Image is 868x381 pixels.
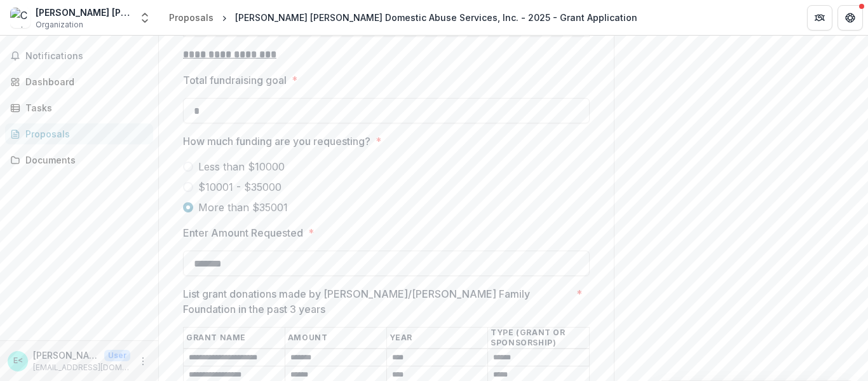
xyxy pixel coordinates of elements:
[25,153,143,167] div: Documents
[25,75,143,88] div: Dashboard
[285,328,386,349] th: AMOUNT
[386,328,488,349] th: YEAR
[33,349,99,362] p: [PERSON_NAME] <[EMAIL_ADDRESS][DOMAIN_NAME]>
[25,127,143,141] div: Proposals
[10,8,31,28] img: Christine Ann Domestic Abuse Services, Inc.
[198,159,285,174] span: Less than $10000
[198,179,281,195] span: $10001 - $35000
[5,71,153,92] a: Dashboard
[13,357,23,365] div: Emily James <grantwriter@christineann.net>
[169,11,214,24] div: Proposals
[36,6,131,19] div: [PERSON_NAME] [PERSON_NAME] Domestic Abuse Services, Inc.
[488,328,590,349] th: TYPE (GRANT OR SPONSORSHIP)
[36,19,83,31] span: Organization
[183,134,370,149] p: How much funding are you requesting?
[104,350,130,361] p: User
[837,5,863,31] button: Get Help
[164,8,219,27] a: Proposals
[807,5,832,31] button: Partners
[5,46,153,66] button: Notifications
[5,149,153,170] a: Documents
[5,97,153,118] a: Tasks
[33,362,130,373] p: [EMAIL_ADDRESS][DOMAIN_NAME]
[5,123,153,144] a: Proposals
[184,328,285,349] th: GRANT NAME
[183,286,571,317] p: List grant donations made by [PERSON_NAME]/[PERSON_NAME] Family Foundation in the past 3 years
[235,11,637,24] div: [PERSON_NAME] [PERSON_NAME] Domestic Abuse Services, Inc. - 2025 - Grant Application
[135,354,151,369] button: More
[25,51,148,62] span: Notifications
[25,101,143,114] div: Tasks
[198,200,288,215] span: More than $35001
[136,5,154,31] button: Open entity switcher
[164,8,642,27] nav: breadcrumb
[183,73,287,88] p: Total fundraising goal
[183,225,303,240] p: Enter Amount Requested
